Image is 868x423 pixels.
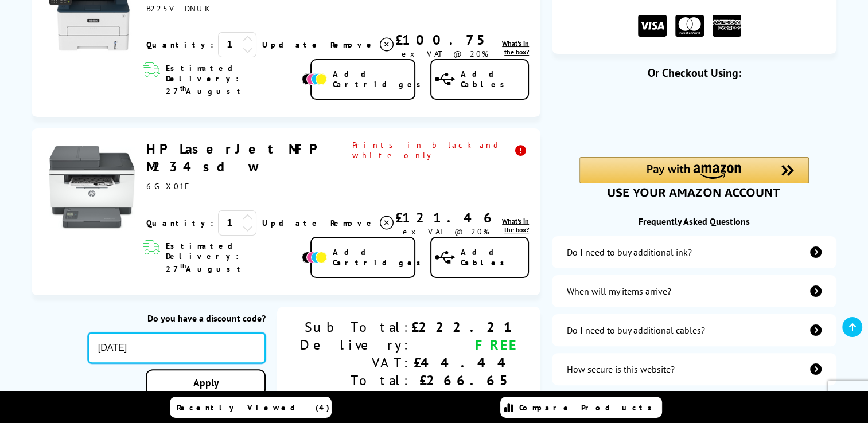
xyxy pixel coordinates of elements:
div: Do I need to buy additional cables? [567,324,705,336]
iframe: PayPal [579,99,809,138]
div: FREE [411,336,517,354]
span: Remove [330,40,376,50]
span: Remove [330,218,376,228]
a: additional-cables [552,314,836,346]
a: Delete item from your basket [330,36,395,53]
div: Amazon Pay - Use your Amazon account [579,157,809,197]
span: Add Cartridges [333,69,427,89]
a: Update [262,218,321,228]
span: Add Cables [460,247,528,268]
div: £44.44 [411,354,517,371]
div: £266.65 [411,371,517,389]
img: VISA [638,15,667,37]
span: Prints in black and white only [352,140,529,160]
span: 6GX01F [146,181,193,191]
a: HP LaserJet MFP M234sdw [146,140,315,175]
span: B225V_DNIUK [146,3,209,14]
div: Delivery: [300,336,411,354]
span: What's in the box? [502,39,529,56]
a: lnk_inthebox [497,217,529,234]
a: Update [262,40,321,50]
span: Quantity: [146,218,213,228]
sup: th [180,261,186,270]
span: Estimated Delivery: 27 August [166,241,299,274]
a: Delete item from your basket [330,214,395,232]
div: £222.21 [411,318,517,336]
a: Recently Viewed (4) [170,397,332,418]
span: What's in the box? [502,217,529,234]
img: Add Cartridges [302,73,327,85]
div: How secure is this website? [567,363,675,375]
span: ex VAT @ 20% [402,49,488,59]
div: Do you have a discount code? [88,312,266,324]
img: Add Cartridges [302,252,327,263]
span: Estimated Delivery: 27 August [166,63,299,96]
span: Recently Viewed (4) [177,402,330,413]
span: Compare Products [519,402,658,413]
div: Total: [300,371,411,389]
a: Apply [146,369,266,396]
div: VAT: [300,354,411,371]
img: HP LaserJet MFP M234sdw [49,144,135,230]
span: Add Cables [460,69,528,89]
a: items-arrive [552,275,836,307]
span: Add Cartridges [333,247,427,268]
a: Compare Products [500,397,662,418]
a: secure-website [552,353,836,385]
img: MASTER CARD [675,15,704,37]
sup: th [180,84,186,92]
div: Do I need to buy additional ink? [567,246,692,258]
div: Frequently Asked Questions [552,216,836,227]
a: lnk_inthebox [495,39,529,56]
a: additional-ink [552,236,836,268]
span: ex VAT @ 20% [403,226,489,237]
div: When will my items arrive? [567,285,671,297]
span: Quantity: [146,40,213,50]
img: American Express [713,15,741,37]
input: Enter Discount Code... [88,332,266,363]
div: Or Checkout Using: [552,65,836,80]
div: £100.75 [395,31,495,49]
div: Sub Total: [300,318,411,336]
div: £121.46 [395,209,497,226]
